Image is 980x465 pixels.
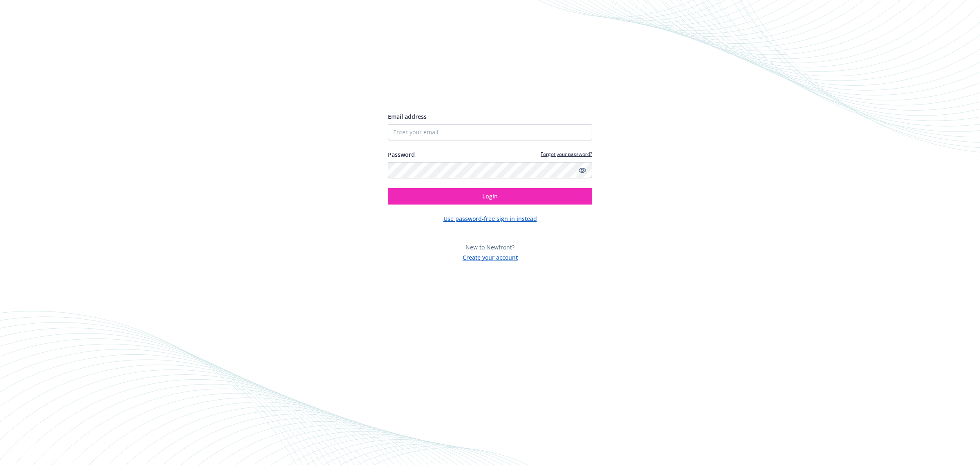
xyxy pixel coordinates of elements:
[465,243,514,251] span: New to Newfront?
[463,251,518,262] button: Create your account
[482,192,498,200] span: Login
[577,165,587,175] a: Show password
[388,162,592,178] input: Enter your password
[388,150,415,159] label: Password
[388,188,592,205] button: Login
[388,124,592,140] input: Enter your email
[541,151,592,158] a: Forgot your password?
[443,214,537,223] button: Use password-free sign in instead
[388,83,465,97] img: Newfront logo
[388,113,427,120] span: Email address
